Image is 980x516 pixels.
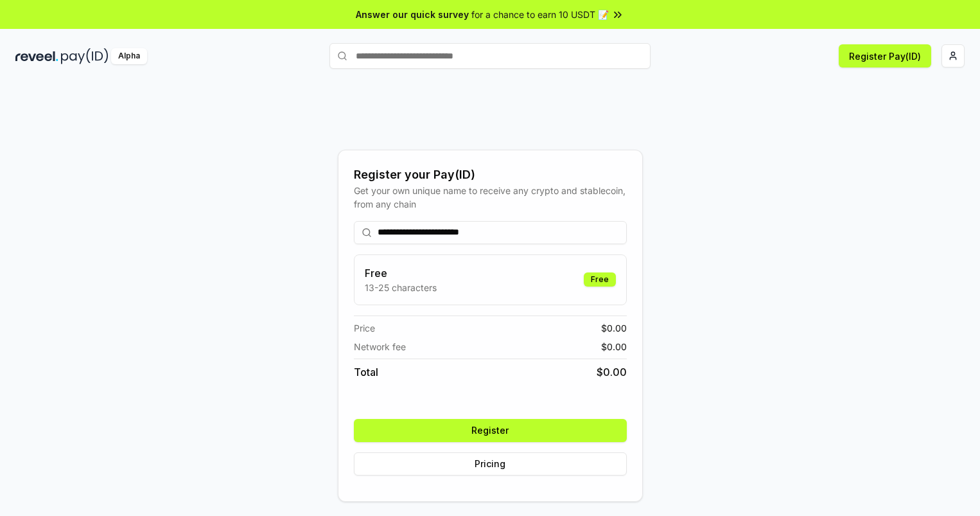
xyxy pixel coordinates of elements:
[354,364,378,380] span: Total
[597,364,627,380] span: $ 0.00
[111,48,147,64] div: Alpha
[354,166,627,184] div: Register your Pay(ID)
[354,184,627,211] div: Get your own unique name to receive any crypto and stablecoin, from any chain
[354,321,375,335] span: Price
[471,8,609,21] span: for a chance to earn 10 USDT 📝
[584,272,616,287] div: Free
[356,8,469,21] span: Answer our quick survey
[601,340,627,353] span: $ 0.00
[61,48,109,64] img: pay_id
[365,281,437,294] p: 13-25 characters
[839,44,931,67] button: Register Pay(ID)
[354,452,627,476] button: Pricing
[601,321,627,335] span: $ 0.00
[354,419,627,442] button: Register
[354,340,406,353] span: Network fee
[15,48,58,64] img: reveel_dark
[365,265,437,281] h3: Free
